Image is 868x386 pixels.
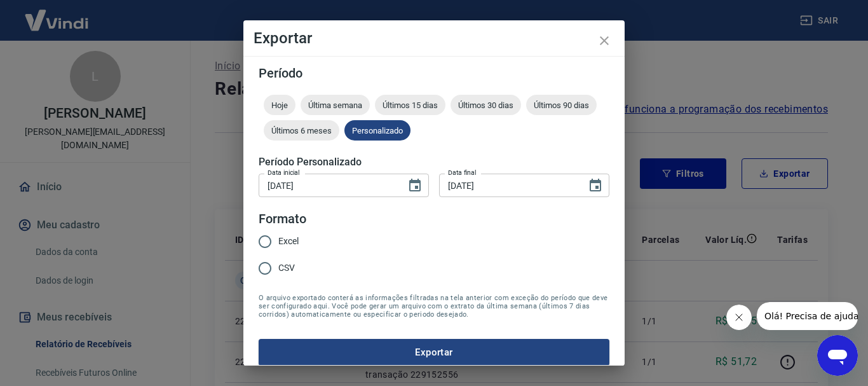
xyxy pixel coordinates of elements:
[259,210,306,228] legend: Formato
[451,100,521,110] span: Últimos 30 dias
[375,100,445,110] span: Últimos 15 dias
[726,305,752,330] iframe: Fechar mensagem
[344,120,410,141] div: Personalizado
[8,9,107,19] span: Olá! Precisa de ajuda?
[402,173,428,198] button: Choose date, selected date is 19 de set de 2025
[757,302,858,330] iframe: Mensagem da empresa
[817,335,858,376] iframe: Botão para abrir a janela de mensagens
[448,168,477,177] label: Data final
[259,156,609,169] h5: Período Personalizado
[264,100,295,110] span: Hoje
[259,294,609,319] span: O arquivo exportado conterá as informações filtradas na tela anterior com exceção do período que ...
[439,174,578,197] input: DD/MM/YYYY
[259,339,609,366] button: Exportar
[583,173,608,198] button: Choose date, selected date is 24 de set de 2025
[259,67,609,79] h5: Período
[301,100,370,110] span: Última semana
[259,174,397,197] input: DD/MM/YYYY
[264,95,295,115] div: Hoje
[301,95,370,115] div: Última semana
[344,126,410,135] span: Personalizado
[526,95,597,115] div: Últimos 90 dias
[375,95,445,115] div: Últimos 15 dias
[451,95,521,115] div: Últimos 30 dias
[254,31,614,46] h4: Exportar
[278,235,299,248] span: Excel
[268,168,300,177] label: Data inicial
[589,25,620,56] button: close
[526,100,597,110] span: Últimos 90 dias
[264,120,339,141] div: Últimos 6 meses
[264,126,339,135] span: Últimos 6 meses
[278,261,295,275] span: CSV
